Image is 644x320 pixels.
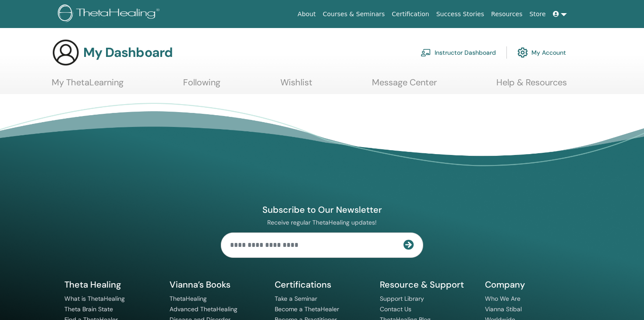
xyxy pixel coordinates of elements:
a: Success Stories [433,6,488,22]
a: Resources [488,6,526,22]
img: generic-user-icon.jpg [52,39,80,67]
a: Vianna Stibal [485,305,522,313]
img: logo.png [58,4,163,24]
img: chalkboard-teacher.svg [421,49,431,56]
a: About [294,6,319,22]
a: Become a ThetaHealer [275,305,339,313]
h5: Theta Healing [64,279,159,290]
h5: Company [485,279,580,290]
a: Help & Resources [496,77,567,94]
h5: Resource & Support [380,279,474,290]
a: Courses & Seminars [319,6,389,22]
a: Following [183,77,220,94]
a: Advanced ThetaHealing [170,305,237,313]
h4: Subscribe to Our Newsletter [221,204,423,215]
a: Theta Brain State [64,305,113,313]
a: What is ThetaHealing [64,295,125,302]
a: My Account [517,43,566,62]
h5: Certifications [275,279,369,290]
a: Certification [388,6,432,22]
h5: Vianna’s Books [170,279,264,290]
a: Instructor Dashboard [421,43,496,62]
a: Who We Are [485,295,520,302]
a: Contact Us [380,305,411,313]
a: ThetaHealing [170,295,207,302]
a: Wishlist [280,77,312,94]
a: Message Center [372,77,437,94]
a: Take a Seminar [275,295,317,302]
h3: My Dashboard [83,45,173,60]
p: Receive regular ThetaHealing updates! [221,218,423,226]
img: cog.svg [517,45,528,60]
a: My ThetaLearning [52,77,124,94]
a: Store [526,6,549,22]
a: Support Library [380,295,424,302]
